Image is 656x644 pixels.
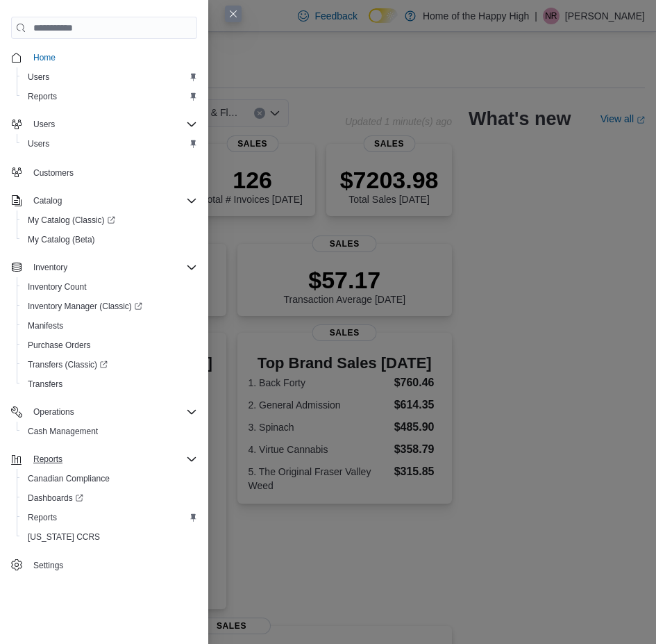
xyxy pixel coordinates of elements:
button: Home [6,47,203,67]
span: Customers [33,167,74,179]
button: Reports [17,508,203,527]
span: Dashboards [22,490,197,506]
a: Inventory Count [22,279,92,295]
a: Settings [28,557,69,574]
a: Reports [22,88,62,105]
span: Canadian Compliance [28,473,110,484]
a: Dashboards [17,488,203,508]
span: Reports [28,512,57,523]
a: Cash Management [22,423,103,440]
span: Transfers [28,379,62,390]
span: Customers [28,163,197,181]
span: Inventory Count [28,281,87,292]
a: Customers [28,165,79,181]
span: Users [28,72,49,83]
button: Reports [6,449,203,469]
span: Catalog [28,192,197,209]
button: Inventory Count [17,277,203,297]
a: Home [28,49,61,66]
button: My Catalog (Beta) [17,230,203,249]
a: Manifests [22,317,69,334]
span: Transfers [22,376,197,393]
span: Users [22,69,197,85]
span: Transfers (Classic) [22,356,197,373]
span: Inventory [33,262,67,273]
span: Catalog [33,195,62,206]
a: Canadian Compliance [22,470,115,487]
span: Purchase Orders [28,340,91,351]
a: My Catalog (Beta) [22,231,101,248]
a: Reports [22,509,62,526]
span: Reports [22,88,197,105]
button: Customers [6,162,203,182]
span: Settings [33,560,63,571]
span: Purchase Orders [22,337,197,354]
span: Dashboards [28,493,83,504]
span: Washington CCRS [22,529,197,545]
span: Users [22,135,197,152]
span: Operations [28,404,197,420]
button: Reports [28,451,68,468]
span: Transfers (Classic) [28,359,108,370]
button: Inventory [28,259,73,276]
span: Reports [22,509,197,526]
a: Transfers (Classic) [17,355,203,374]
span: Users [28,116,197,133]
a: Inventory Manager (Classic) [22,298,148,315]
span: Manifests [22,317,197,334]
button: Purchase Orders [17,336,203,355]
button: Cash Management [17,422,203,441]
span: Manifests [28,320,63,331]
a: My Catalog (Classic) [22,212,121,229]
span: Users [33,119,55,130]
span: Reports [28,451,197,468]
button: Canadian Compliance [17,469,203,488]
span: Reports [33,454,62,465]
a: Transfers (Classic) [22,356,113,373]
span: Cash Management [28,426,98,437]
a: [US_STATE] CCRS [22,529,106,545]
button: Users [17,67,203,87]
button: Transfers [17,374,203,394]
span: Home [28,49,197,66]
span: Inventory [28,259,197,276]
button: Inventory [6,258,203,277]
span: Inventory Count [22,279,197,295]
span: Inventory Manager (Classic) [28,301,142,312]
span: Reports [28,91,57,102]
span: Cash Management [22,423,197,440]
a: Dashboards [22,490,89,506]
button: Operations [6,402,203,422]
button: Close this dialog [225,6,242,22]
span: Inventory Manager (Classic) [22,298,197,315]
button: Users [28,116,60,133]
span: My Catalog (Beta) [28,234,95,245]
span: Settings [28,556,197,574]
button: Reports [17,87,203,106]
button: Settings [6,555,203,575]
span: Operations [33,406,74,418]
button: [US_STATE] CCRS [17,527,203,547]
button: Users [6,115,203,134]
a: Transfers [22,376,68,393]
span: My Catalog (Beta) [22,231,197,248]
a: Users [22,135,55,152]
span: Users [28,138,49,149]
a: Inventory Manager (Classic) [17,297,203,316]
span: [US_STATE] CCRS [28,531,100,543]
a: Users [22,69,55,85]
span: Home [33,52,56,63]
span: My Catalog (Classic) [22,212,197,229]
a: Purchase Orders [22,337,96,354]
button: Manifests [17,316,203,336]
nav: Complex example [11,42,197,578]
a: My Catalog (Classic) [17,210,203,230]
button: Operations [28,404,80,420]
span: My Catalog (Classic) [28,215,115,226]
button: Users [17,134,203,154]
span: Canadian Compliance [22,470,197,487]
button: Catalog [28,192,67,209]
button: Catalog [6,191,203,210]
